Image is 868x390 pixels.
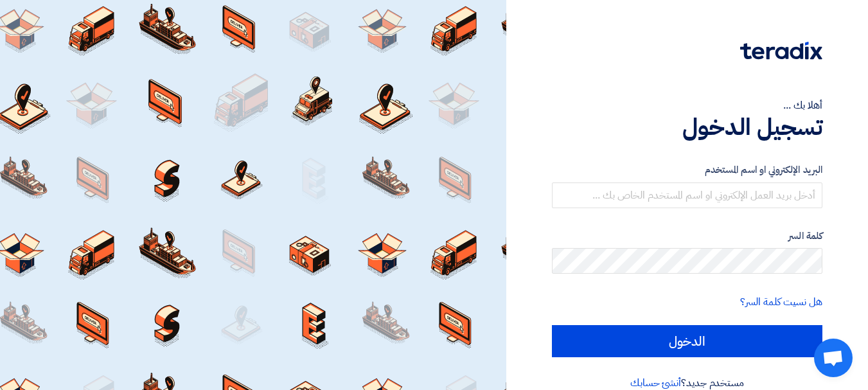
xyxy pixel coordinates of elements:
img: Teradix logo [740,42,822,60]
label: كلمة السر [552,229,822,244]
input: الدخول [552,325,822,357]
div: أهلا بك ... [552,98,822,113]
input: أدخل بريد العمل الإلكتروني او اسم المستخدم الخاص بك ... [552,182,822,208]
h1: تسجيل الدخول [552,113,822,141]
label: البريد الإلكتروني او اسم المستخدم [552,163,822,177]
div: Open chat [814,339,853,377]
a: هل نسيت كلمة السر؟ [740,294,822,310]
